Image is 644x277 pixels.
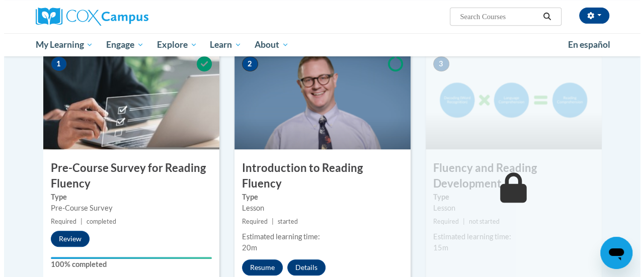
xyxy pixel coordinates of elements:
[32,8,213,26] a: Cox Campus
[455,11,535,23] input: Search Courses
[429,218,455,225] span: Required
[274,218,294,225] span: started
[429,231,590,242] div: Estimated learning time:
[238,243,253,252] span: 20m
[251,39,285,51] span: About
[47,257,208,259] div: Your progress
[39,49,215,149] img: Course Image
[96,33,146,56] a: Engage
[238,203,399,214] div: Lesson
[39,160,215,192] h3: Pre-Course Survey for Reading Fluency
[102,39,140,51] span: Engage
[32,8,144,26] img: Cox Campus
[47,218,72,225] span: Required
[206,39,237,51] span: Learn
[429,243,444,252] span: 15m
[47,203,208,214] div: Pre-Course Survey
[238,218,264,225] span: Required
[596,237,628,269] iframe: Button to launch messaging window
[557,34,613,55] a: En español
[47,259,208,270] label: 100% completed
[25,33,96,56] a: My Learning
[429,192,590,203] label: Type
[76,218,78,225] span: |
[429,203,590,214] div: Lesson
[199,33,244,56] a: Learn
[283,259,321,275] button: Details
[422,160,598,192] h3: Fluency and Reading Development
[47,231,86,247] button: Review
[422,49,598,149] img: Course Image
[238,56,254,71] span: 2
[153,39,193,51] span: Explore
[459,218,461,225] span: |
[244,33,291,56] a: About
[268,218,270,225] span: |
[47,56,63,71] span: 1
[575,8,605,24] button: Account Settings
[535,11,550,23] button: Search
[238,259,279,275] button: Resume
[146,33,200,56] a: Explore
[230,49,407,149] img: Course Image
[24,33,613,56] div: Main menu
[230,160,407,192] h3: Introduction to Reading Fluency
[429,56,445,71] span: 3
[564,39,606,50] span: En español
[31,39,89,51] span: My Learning
[83,218,112,225] span: completed
[47,192,208,203] label: Type
[238,231,399,242] div: Estimated learning time:
[465,218,496,225] span: not started
[238,192,399,203] label: Type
